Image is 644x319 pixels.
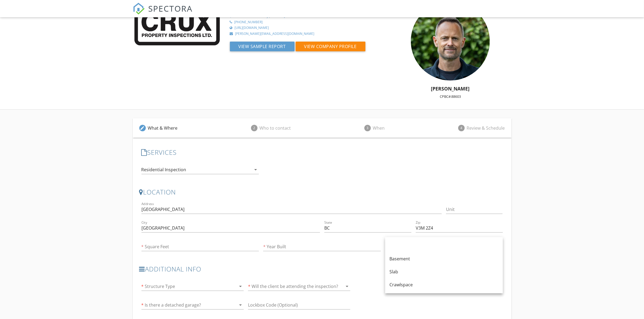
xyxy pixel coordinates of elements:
i: arrow_drop_down [237,302,244,308]
span: 4 [458,125,465,131]
div: CPBC#:88603 [386,94,515,99]
div: Basement [389,256,498,262]
span: SPECTORA [148,3,193,14]
button: View Sample Report [230,42,295,51]
input: Lockbox Code (Optional) [248,301,350,310]
h3: LOCATION [139,188,505,196]
div: Review & Schedule [467,125,505,131]
div: [PERSON_NAME][EMAIL_ADDRESS][DOMAIN_NAME] [235,32,315,36]
div: [PHONE_NUMBER] [235,20,263,25]
img: marty_profile_photo_20250709.jpg [411,2,490,80]
a: SPECTORA [133,7,193,19]
h3: Additional Info [139,265,353,273]
a: View Sample Report [230,45,296,51]
a: [URL][DOMAIN_NAME] [230,26,383,30]
div: [URL][DOMAIN_NAME] [235,26,269,30]
i: arrow_drop_down [344,283,350,290]
i: arrow_drop_down [237,283,244,290]
i: arrow_drop_down [252,166,259,173]
button: View Company Profile [296,42,365,51]
span: 2 [251,125,257,131]
a: [PHONE_NUMBER] [230,20,383,25]
img: Crux%20Property%20Inspections%20Logo%20JPEG-3.jpg [133,2,222,46]
a: [PERSON_NAME][EMAIL_ADDRESS][DOMAIN_NAME] [230,32,383,36]
span: 3 [364,125,371,131]
div: Residential Inspection [141,167,186,172]
h3: SERVICES [141,149,503,156]
div: Slab [389,268,498,275]
i: edit [140,126,145,130]
div: What & Where [148,125,178,131]
div: Crawlspace [389,281,498,288]
img: The Best Home Inspection Software - Spectora [133,3,145,15]
a: View Company Profile [296,45,365,51]
div: Who to contact [260,125,291,131]
h5: [PERSON_NAME] [386,86,515,91]
div: When [373,125,385,131]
